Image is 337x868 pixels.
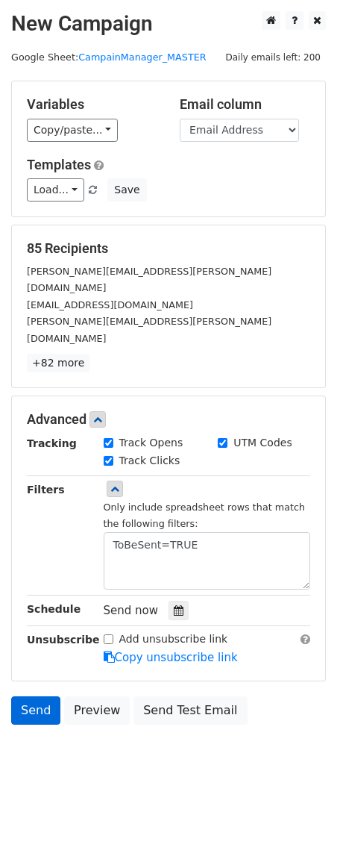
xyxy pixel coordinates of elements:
[220,49,326,66] span: Daily emails left: 200
[27,316,271,344] small: [PERSON_NAME][EMAIL_ADDRESS][PERSON_NAME][DOMAIN_NAME]
[27,299,193,310] small: [EMAIL_ADDRESS][DOMAIN_NAME]
[27,157,91,172] a: Templates
[133,696,247,725] a: Send Test Email
[27,266,271,294] small: [PERSON_NAME][EMAIL_ADDRESS][PERSON_NAME][DOMAIN_NAME]
[27,178,84,202] a: Load...
[27,411,310,428] h5: Advanced
[107,178,146,202] button: Save
[27,484,65,496] strong: Filters
[119,453,180,469] label: Track Clicks
[11,11,326,37] h2: New Campaign
[104,604,159,617] span: Send now
[119,435,183,451] label: Track Opens
[27,240,310,257] h5: 85 Recipients
[233,435,292,451] label: UTM Codes
[64,696,130,725] a: Preview
[180,96,310,113] h5: Email column
[11,696,60,725] a: Send
[27,603,81,615] strong: Schedule
[27,634,100,646] strong: Unsubscribe
[27,119,118,142] a: Copy/paste...
[104,502,306,530] small: Only include spreadsheet rows that match the following filters:
[119,631,228,647] label: Add unsubscribe link
[27,437,77,449] strong: Tracking
[220,51,326,63] a: Daily emails left: 200
[78,51,206,63] a: CampainManager_MASTER
[27,96,157,113] h5: Variables
[27,354,89,372] a: +82 more
[11,51,207,63] small: Google Sheet:
[262,796,337,868] iframe: Chat Widget
[104,651,238,664] a: Copy unsubscribe link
